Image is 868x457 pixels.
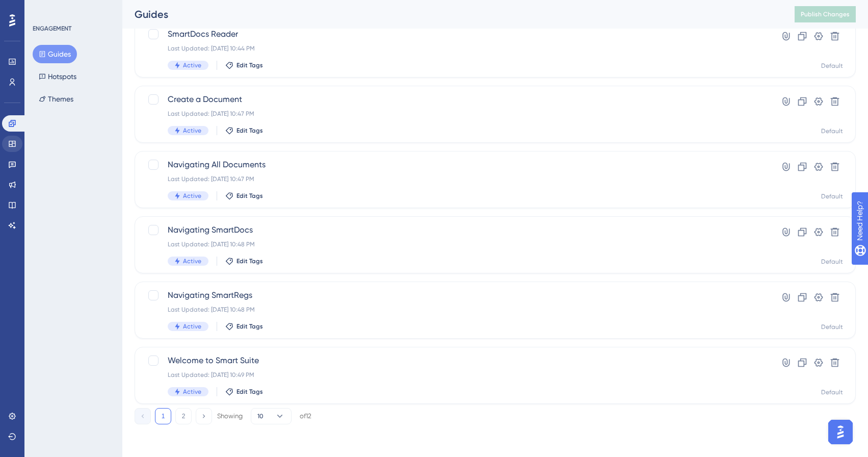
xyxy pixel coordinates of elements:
[801,10,850,18] span: Publish Changes
[168,354,741,367] span: Welcome to Smart Suite
[236,126,263,135] span: Edit Tags
[825,417,856,447] iframe: UserGuiding AI Assistant Launcher
[33,67,83,86] button: Hotspots
[821,62,843,70] div: Default
[168,306,741,314] div: Last Updated: [DATE] 10:48 PM
[168,159,741,171] span: Navigating All Documents
[33,45,77,63] button: Guides
[168,240,741,248] div: Last Updated: [DATE] 10:48 PM
[795,6,856,22] button: Publish Changes
[236,322,263,331] span: Edit Tags
[821,323,843,331] div: Default
[33,24,71,33] div: ENGAGEMENT
[236,192,263,200] span: Edit Tags
[183,257,201,265] span: Active
[175,408,192,424] button: 2
[183,192,201,200] span: Active
[217,412,243,421] div: Showing
[236,257,263,265] span: Edit Tags
[168,44,741,53] div: Last Updated: [DATE] 10:44 PM
[225,61,263,69] button: Edit Tags
[24,3,64,15] span: Need Help?
[155,408,171,424] button: 1
[225,388,263,396] button: Edit Tags
[168,28,741,40] span: SmartDocs Reader
[183,322,201,331] span: Active
[257,412,264,420] span: 10
[821,258,843,266] div: Default
[225,257,263,265] button: Edit Tags
[251,408,292,424] button: 10
[821,388,843,396] div: Default
[225,322,263,331] button: Edit Tags
[168,93,741,106] span: Create a Document
[225,126,263,135] button: Edit Tags
[225,192,263,200] button: Edit Tags
[168,175,741,183] div: Last Updated: [DATE] 10:47 PM
[168,224,741,236] span: Navigating SmartDocs
[183,388,201,396] span: Active
[183,61,201,69] span: Active
[183,126,201,135] span: Active
[33,90,80,108] button: Themes
[821,127,843,135] div: Default
[300,412,311,421] div: of 12
[168,371,741,379] div: Last Updated: [DATE] 10:49 PM
[236,61,263,69] span: Edit Tags
[236,388,263,396] span: Edit Tags
[821,192,843,200] div: Default
[135,7,769,21] div: Guides
[168,110,741,118] div: Last Updated: [DATE] 10:47 PM
[168,289,741,301] span: Navigating SmartRegs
